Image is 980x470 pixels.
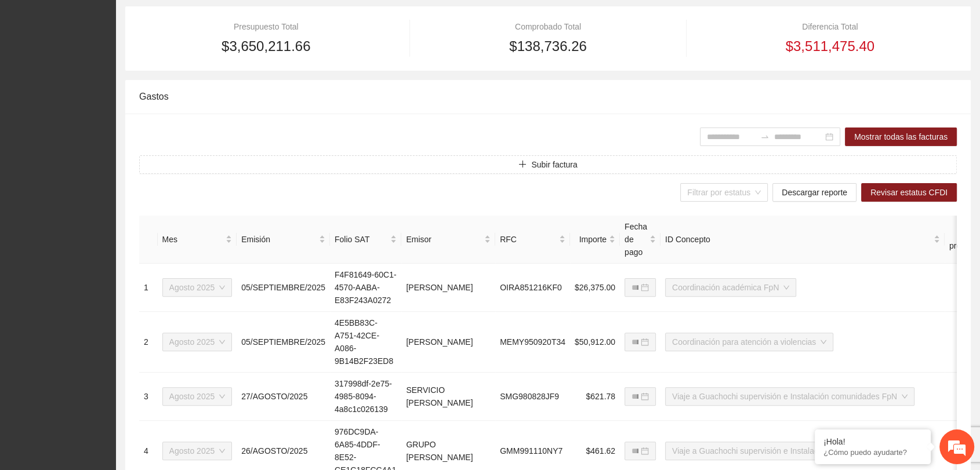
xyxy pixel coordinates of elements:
button: plusSubir factura [139,155,957,174]
div: ¡Hola! [823,437,922,446]
span: Emisor [406,233,482,246]
span: Folio SAT [335,233,388,246]
td: 1 [139,264,158,312]
span: Emisión [241,233,317,246]
span: Descargar reporte [782,186,847,199]
th: Mes [158,216,237,264]
td: 2 [139,312,158,373]
div: Diferencia Total [703,20,957,33]
textarea: Escriba su mensaje y pulse “Intro” [6,316,221,357]
td: $50,912.00 [570,312,620,373]
span: Coordinación académica FpN [672,279,789,296]
span: Viaje a Guachochi supervisión e Instalación comunidades FpN [672,442,908,460]
th: RFC [495,216,570,264]
span: $138,736.26 [509,35,586,57]
div: Gastos [139,80,957,113]
td: F4F81649-60C1-4570-AABA-E83F243A0272 [330,264,401,312]
th: Fecha de pago [620,216,660,264]
span: ID Concepto [665,233,931,246]
span: Importe [575,233,607,246]
td: $621.78 [570,373,620,421]
span: Viaje a Guachochi supervisión e Instalación comunidades FpN [672,388,908,405]
th: Emisor [401,216,495,264]
td: 27/AGOSTO/2025 [237,373,330,421]
span: Agosto 2025 [169,279,226,296]
span: Agosto 2025 [169,442,226,460]
span: $3,650,211.66 [222,35,310,57]
td: 05/SEPTIEMBRE/2025 [237,312,330,373]
span: plus [518,160,527,169]
button: Descargar reporte [772,183,856,202]
span: to [760,132,770,141]
td: SMG980828JF9 [495,373,570,421]
th: Emisión [237,216,330,264]
span: Fecha de pago [625,220,647,258]
button: Revisar estatus CFDI [861,183,957,202]
p: ¿Cómo puedo ayudarte? [823,448,922,457]
span: Coordinación para atención a violencias [672,333,826,351]
td: MEMY950920T34 [495,312,570,373]
div: Minimizar ventana de chat en vivo [190,6,218,34]
span: Revisar estatus CFDI [870,186,948,199]
span: Agosto 2025 [169,388,226,405]
th: Importe [570,216,620,264]
td: $26,375.00 [570,264,620,312]
td: 317998df-2e75-4985-8094-4a8c1c026139 [330,373,401,421]
span: Estamos en línea. [67,155,160,272]
span: $3,511,475.40 [785,35,874,57]
td: 4E5BB83C-A751-42CE-A086-9B14B2F23ED8 [330,312,401,373]
th: Folio SAT [330,216,401,264]
span: Mes [162,233,224,246]
button: Mostrar todas las facturas [845,127,957,146]
span: Mostrar todas las facturas [854,130,948,143]
td: [PERSON_NAME] [401,312,495,373]
div: Presupuesto Total [139,20,393,33]
td: 05/SEPTIEMBRE/2025 [237,264,330,312]
span: Agosto 2025 [169,333,226,351]
span: swap-right [760,132,770,141]
td: OIRA851216KF0 [495,264,570,312]
td: 3 [139,373,158,421]
td: SERVICIO [PERSON_NAME] [401,373,495,421]
th: ID Concepto [660,216,945,264]
span: RFC [500,233,557,246]
td: [PERSON_NAME] [401,264,495,312]
span: Subir factura [531,158,577,171]
div: Comprobado Total [427,20,669,33]
div: Chatee con nosotros ahora [60,59,195,74]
